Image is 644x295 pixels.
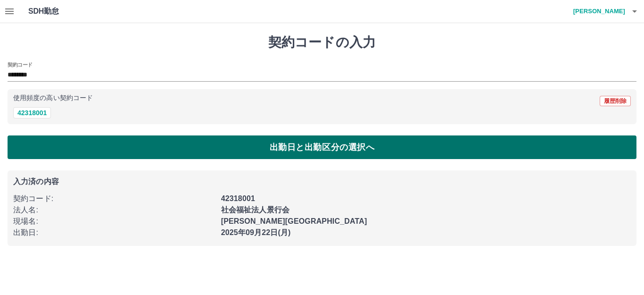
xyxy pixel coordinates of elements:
[221,194,255,202] b: 42318001
[8,135,636,159] button: 出勤日と出勤区分の選択へ
[13,193,215,204] p: 契約コード :
[13,95,93,101] p: 使用頻度の高い契約コード
[221,217,367,225] b: [PERSON_NAME][GEOGRAPHIC_DATA]
[8,61,33,68] h2: 契約コード
[13,107,51,118] button: 42318001
[600,96,631,106] button: 履歴削除
[221,206,289,214] b: 社会福祉法人景行会
[13,227,215,238] p: 出勤日 :
[8,34,636,51] h1: 契約コードの入力
[13,216,215,227] p: 現場名 :
[13,178,631,185] p: 入力済の内容
[221,228,291,236] b: 2025年09月22日(月)
[13,204,215,216] p: 法人名 :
